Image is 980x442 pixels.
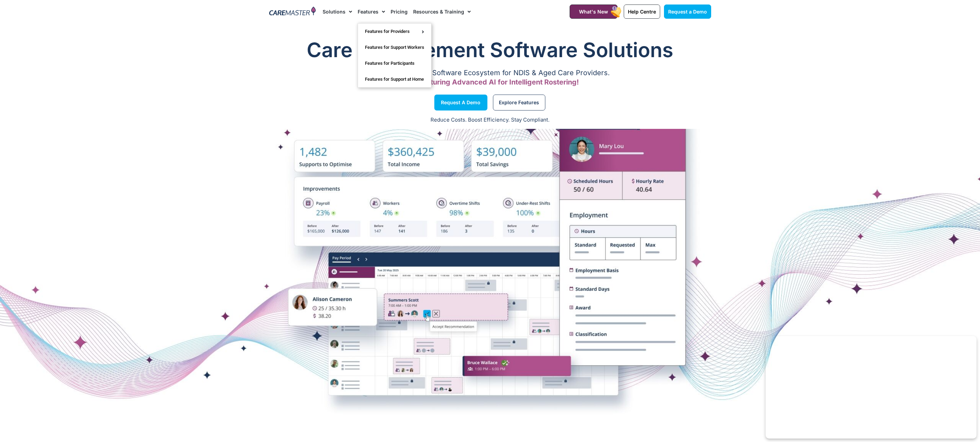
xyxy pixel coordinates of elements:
[493,95,545,110] a: Explore Features
[269,71,711,75] p: A Comprehensive Software Ecosystem for NDIS & Aged Care Providers.
[664,5,711,19] a: Request a Demo
[579,9,608,15] span: What's New
[358,23,432,88] ul: Features
[358,24,431,39] a: Features for Providers
[4,116,976,124] p: Reduce Costs. Boost Efficiency. Stay Compliant.
[358,71,431,87] a: Features for Support at Home
[434,95,487,110] a: Request a Demo
[269,36,711,64] h1: Care Management Software Solutions
[269,7,316,17] img: CareMaster Logo
[358,55,431,71] a: Features for Participants
[570,5,617,19] a: What's New
[441,101,480,104] span: Request a Demo
[499,101,539,104] span: Explore Features
[358,39,431,55] a: Features for Support Workers
[766,336,977,439] iframe: Popup CTA
[628,9,656,15] span: Help Centre
[624,5,660,19] a: Help Centre
[668,9,707,15] span: Request a Demo
[401,78,579,86] span: Now Featuring Advanced AI for Intelligent Rostering!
